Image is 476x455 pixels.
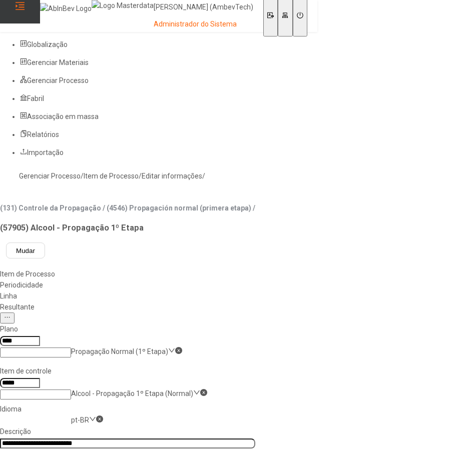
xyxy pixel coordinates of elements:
nz-breadcrumb-separator: / [202,172,205,180]
span: Gerenciar Processo [27,76,89,84]
nz-select-item: Propagação Normal (1º Etapa) [71,347,168,355]
nz-breadcrumb-separator: / [139,172,142,180]
a: Gerenciar Processo [19,172,81,180]
a: Editar informações [142,172,202,180]
span: Relatórios [27,130,59,138]
nz-select-item: pt-BR [71,416,89,424]
span: Fabril [27,94,44,102]
span: Importação [27,148,64,156]
img: AbInBev Logo [40,3,92,14]
nz-breadcrumb-separator: / [81,172,84,180]
nz-select-item: Alcool - Propagação 1º Etapa (Normal) [71,389,193,397]
button: Mudar [6,242,45,258]
span: Globalização [27,40,68,48]
a: Item de Processo [84,172,139,180]
span: Gerenciar Materiais [27,58,89,66]
p: Administrador do Sistema [154,19,253,29]
p: [PERSON_NAME] (AmbevTech) [154,2,253,12]
span: Mudar [16,247,35,254]
span: Associação em massa [27,112,99,120]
